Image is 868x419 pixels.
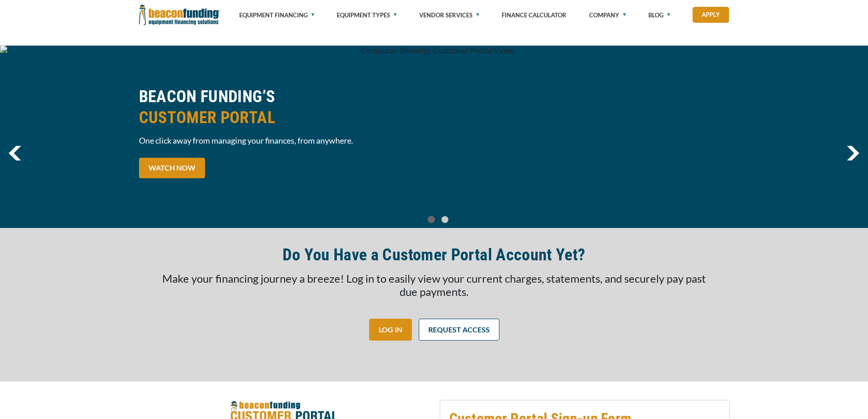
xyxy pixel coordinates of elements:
h2: BEACON FUNDING’S [139,86,429,128]
img: Left Navigator [9,146,21,160]
a: Go To Slide 0 [426,216,437,223]
a: next [847,146,859,160]
a: LOG IN [369,319,412,341]
a: REQUEST ACCESS [419,319,499,341]
a: previous [9,146,21,160]
span: CUSTOMER PORTAL [139,107,429,128]
h2: Do You Have a Customer Portal Account Yet? [282,244,585,265]
span: Make your financing journey a breeze! Log in to easily view your current charges, statements, and... [162,272,706,298]
a: WATCH NOW [139,158,205,178]
img: Right Navigator [847,146,859,160]
span: One click away from managing your finances, from anywhere. [139,135,429,146]
a: Apply [693,7,729,23]
a: Go To Slide 1 [440,216,451,223]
